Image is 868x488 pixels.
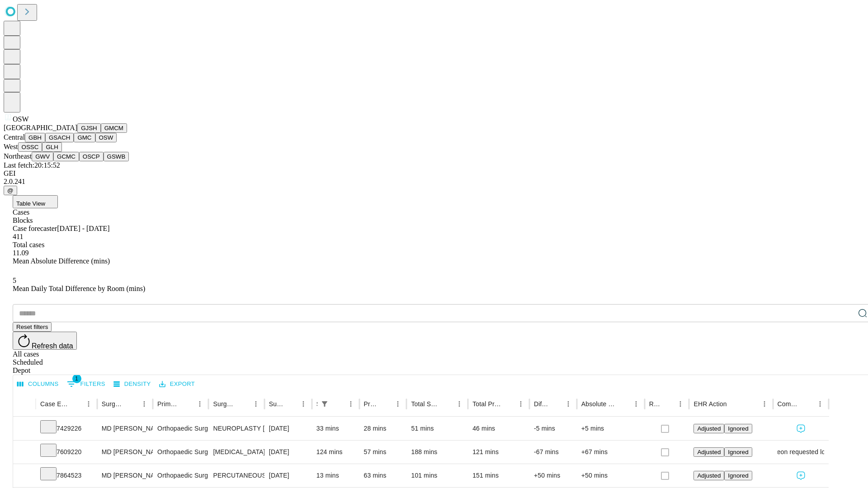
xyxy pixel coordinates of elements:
[724,447,752,457] button: Ignored
[392,398,404,410] button: Menu
[697,425,721,432] span: Adjusted
[42,142,61,152] button: GLH
[581,441,640,464] div: +67 mins
[269,441,307,464] div: [DATE]
[18,468,31,484] button: Expand
[332,398,344,410] button: Sort
[534,441,572,464] div: -67 mins
[213,464,259,487] div: PERCUTANEOUS FIXATION METACARPAL
[32,342,73,350] span: Refresh data
[758,398,771,410] button: Menu
[674,398,687,410] button: Menu
[13,233,23,240] span: 411
[693,400,726,408] div: EHR Action
[181,398,193,410] button: Sort
[13,277,16,284] span: 5
[724,471,752,480] button: Ignored
[250,398,262,410] button: Menu
[4,124,77,131] span: [GEOGRAPHIC_DATA]
[661,398,674,410] button: Sort
[70,398,82,410] button: Sort
[102,441,148,464] div: MD [PERSON_NAME] C [PERSON_NAME]
[364,441,402,464] div: 57 mins
[13,225,57,232] span: Case forecaster
[74,133,95,142] button: GMC
[4,178,864,186] div: 2.0.241
[4,143,18,150] span: West
[213,417,259,440] div: NEUROPLASTY [MEDICAL_DATA] AT [GEOGRAPHIC_DATA]
[16,324,48,330] span: Reset filters
[697,472,721,479] span: Adjusted
[18,421,31,437] button: Expand
[13,241,44,249] span: Total cases
[72,374,81,383] span: 1
[65,377,108,391] button: Show filters
[104,152,129,161] button: GSWB
[534,400,548,408] div: Difference
[630,398,642,410] button: Menu
[344,398,357,410] button: Menu
[7,187,14,194] span: @
[411,464,463,487] div: 101 mins
[514,398,527,410] button: Menu
[111,377,153,391] button: Density
[472,417,525,440] div: 46 mins
[138,398,151,410] button: Menu
[534,464,572,487] div: +50 mins
[297,398,310,410] button: Menu
[13,322,52,332] button: Reset filters
[13,285,145,292] span: Mean Daily Total Difference by Room (mins)
[318,398,331,410] div: 1 active filter
[316,464,355,487] div: 13 mins
[649,400,661,408] div: Resolved in EHR
[57,225,109,232] span: [DATE] - [DATE]
[4,161,60,169] span: Last fetch: 20:15:52
[693,424,724,433] button: Adjusted
[13,332,77,350] button: Refresh data
[13,257,110,265] span: Mean Absolute Difference (mins)
[157,441,204,464] div: Orthopaedic Surgery
[364,400,378,408] div: Predicted In Room Duration
[269,400,283,408] div: Surgery Date
[40,417,93,440] div: 7429226
[101,123,127,133] button: GMCM
[814,398,826,410] button: Menu
[581,417,640,440] div: +5 mins
[4,133,25,141] span: Central
[95,133,117,142] button: OSW
[411,417,463,440] div: 51 mins
[193,398,206,410] button: Menu
[79,152,104,161] button: OSCP
[18,445,31,460] button: Expand
[472,400,501,408] div: Total Predicted Duration
[724,424,752,433] button: Ignored
[4,169,864,178] div: GEI
[316,441,355,464] div: 124 mins
[77,123,101,133] button: GJSH
[40,441,93,464] div: 7609220
[125,398,138,410] button: Sort
[157,400,180,408] div: Primary Service
[778,400,800,408] div: Comments
[102,464,148,487] div: MD [PERSON_NAME] C [PERSON_NAME]
[502,398,514,410] button: Sort
[13,115,29,123] span: OSW
[318,398,331,410] button: Show filters
[693,471,724,480] button: Adjusted
[316,400,317,408] div: Scheduled In Room Duration
[213,400,236,408] div: Surgery Name
[364,464,402,487] div: 63 mins
[440,398,453,410] button: Sort
[32,152,53,161] button: GWV
[728,398,741,410] button: Sort
[549,398,562,410] button: Sort
[102,400,124,408] div: Surgeon Name
[364,417,402,440] div: 28 mins
[801,398,814,410] button: Sort
[13,249,28,257] span: 11.09
[4,186,17,195] button: @
[617,398,630,410] button: Sort
[411,400,439,408] div: Total Scheduled Duration
[53,152,79,161] button: GCMC
[13,195,58,208] button: Table View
